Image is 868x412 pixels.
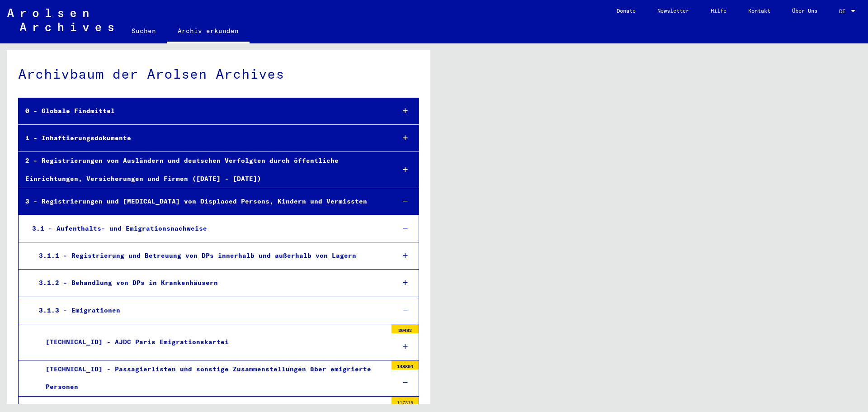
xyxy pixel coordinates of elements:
div: 0 - Globale Findmittel [19,102,388,120]
div: 3 - Registrierungen und [MEDICAL_DATA] von Displaced Persons, Kindern und Vermissten [19,193,388,210]
img: Arolsen_neg.svg [7,9,113,31]
div: Archivbaum der Arolsen Archives [18,64,419,84]
div: 3.1.1 - Registrierung und Betreuung von DPs innerhalb und außerhalb von Lagern [32,247,388,265]
div: 2 - Registrierungen von Ausländern und deutschen Verfolgten durch öffentliche Einrichtungen, Vers... [19,152,388,187]
div: 1 - Inhaftierungsdokumente [19,129,388,147]
div: 148804 [392,360,419,369]
div: [TECHNICAL_ID] - Passagierlisten und sonstige Zusammenstellungen über emigrierte Personen [39,360,387,396]
div: 3.1.3 - Emigrationen [32,302,388,319]
a: Archiv erkunden [167,20,250,43]
div: 30482 [392,324,419,333]
div: 3.1 - Aufenthalts- und Emigrationsnachweise [25,220,388,237]
span: DE [839,8,849,14]
div: 117319 [392,397,419,406]
div: 3.1.2 - Behandlung von DPs in Krankenhäusern [32,274,388,292]
a: Suchen [121,20,167,42]
div: [TECHNICAL_ID] - AJDC Paris Emigrationskartei [39,333,387,351]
